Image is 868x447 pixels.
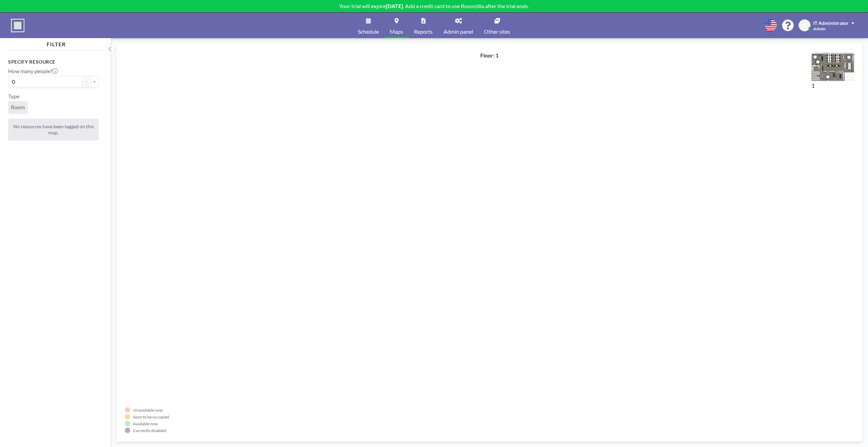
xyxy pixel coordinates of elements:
[8,68,58,74] label: How many people?
[390,29,403,34] span: Maps
[812,52,854,81] img: ExemplaryFloorPlanRoomzilla.png
[414,29,433,34] span: Reports
[133,421,158,426] div: Available now
[480,52,499,59] h4: Floor: 1
[386,3,403,9] b: [DATE]
[484,29,510,34] span: Other sites
[352,13,384,38] a: Schedule
[444,29,473,34] span: Admin panel
[408,13,438,38] a: Reports
[82,76,90,87] button: -
[11,104,25,111] span: Room
[479,13,516,38] a: Other sites
[133,408,163,413] div: Unavailable now
[133,414,169,419] div: Soon to be occupied
[358,29,379,34] span: Schedule
[11,19,24,32] img: organization-logo
[438,13,479,38] a: Admin panel
[8,38,104,48] h4: FILTER
[90,76,99,87] button: +
[8,119,99,140] div: No resources have been tagged on this map.
[802,22,807,29] span: IA
[813,20,849,26] span: IT Administrator
[384,13,408,38] a: Maps
[133,428,166,433] div: Currently disabled
[812,82,815,89] label: 1
[8,59,99,65] h3: Specify resource
[8,93,19,100] label: Type
[813,26,825,31] span: Admin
